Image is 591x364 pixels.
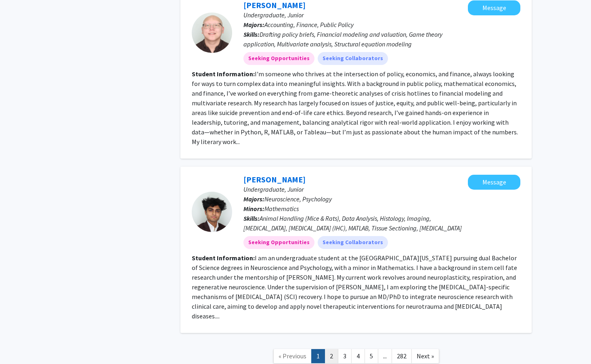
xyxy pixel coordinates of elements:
a: 2 [325,349,338,363]
button: Message Mohit Patel [468,175,520,190]
a: 3 [338,349,352,363]
a: 4 [351,349,365,363]
span: ... [383,352,387,360]
a: 5 [365,349,378,363]
b: Student Information: [192,70,255,78]
span: Next » [417,352,434,360]
mat-chip: Seeking Opportunities [243,52,314,65]
span: Undergraduate, Junior [243,11,304,19]
b: Skills: [243,214,260,222]
a: 282 [392,349,412,363]
a: Next [411,349,439,363]
span: Accounting, Finance, Public Policy [264,21,354,29]
button: Message Sawyer Mustopoh [468,0,520,15]
mat-chip: Seeking Collaborators [318,236,388,249]
span: Neuroscience, Psychology [264,195,332,203]
a: [PERSON_NAME] [243,174,306,184]
a: Previous Page [273,349,312,363]
a: 1 [311,349,325,363]
span: Drafting policy briefs, Financial modeling and valuation, Game theory application, Multivariate a... [243,30,442,48]
mat-chip: Seeking Opportunities [243,236,314,249]
span: Undergraduate, Junior [243,185,304,193]
fg-read-more: I'm someone who thrives at the intersection of policy, economics, and finance, always looking for... [192,70,518,146]
span: « Previous [279,352,306,360]
fg-read-more: I am an undergraduate student at the [GEOGRAPHIC_DATA][US_STATE] pursuing dual Bachelor of Scienc... [192,254,517,320]
b: Majors: [243,195,264,203]
iframe: Chat [6,328,34,358]
b: Student Information: [192,254,255,262]
b: Majors: [243,21,264,29]
b: Skills: [243,30,260,38]
mat-chip: Seeking Collaborators [318,52,388,65]
span: Animal Handling (Mice & Rats), Data Analysis, Histology, Imaging, [MEDICAL_DATA], [MEDICAL_DATA] ... [243,214,462,232]
b: Minors: [243,205,264,213]
span: Mathematics [264,205,299,213]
